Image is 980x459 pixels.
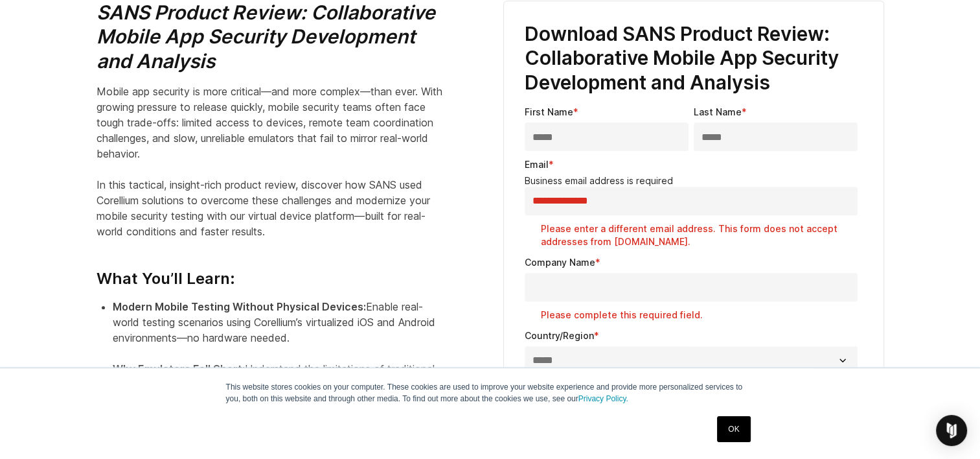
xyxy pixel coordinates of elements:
li: Enable real-world testing scenarios using Corellium’s virtualized iOS and Android environments—no... [113,299,446,361]
span: Country/Region [525,330,594,341]
p: This website stores cookies on your computer. These cookies are used to improve your website expe... [226,381,755,405]
i: SANS Product Review: Collaborative Mobile App Security Development and Analysis [97,1,435,73]
a: OK [717,416,750,442]
span: Company Name [525,257,595,268]
legend: Business email address is required [525,175,863,187]
label: Please enter a different email address. This form does not accept addresses from [DOMAIN_NAME]. [541,222,863,248]
span: Last Name [694,106,742,117]
span: Email [525,159,549,170]
div: Open Intercom Messenger [936,415,967,446]
li: Understand the limitations of traditional iOS simulators and how Corellium provides a faster, mor... [113,361,446,423]
a: Privacy Policy. [578,394,628,403]
span: First Name [525,106,573,117]
h3: Download SANS Product Review: Collaborative Mobile App Security Development and Analysis [525,22,863,95]
p: Mobile app security is more critical—and more complex—than ever. With growing pressure to release... [97,84,446,239]
h4: What You’ll Learn: [97,250,446,288]
strong: Why Emulators Fall Short: [113,362,245,375]
label: Please complete this required field. [541,309,863,322]
strong: Modern Mobile Testing Without Physical Devices: [113,300,366,313]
